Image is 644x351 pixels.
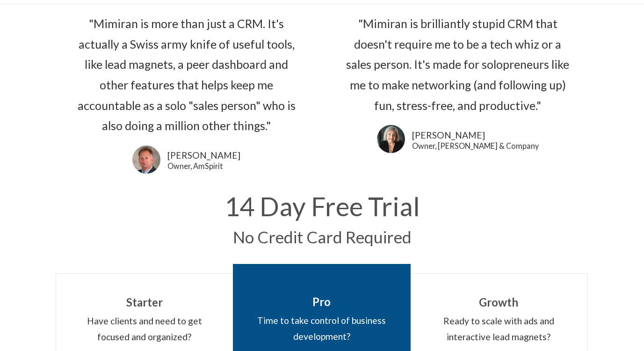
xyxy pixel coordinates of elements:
[167,149,240,162] a: [PERSON_NAME]
[70,193,575,219] h1: 14 Day Free Trial
[247,292,397,312] div: Pro
[412,129,539,142] a: [PERSON_NAME]
[70,14,304,136] div: "Mimiran is more than just a CRM. It's actually a Swiss army knife of useful tools, like lead mag...
[167,162,240,170] a: Owner, AmSpirit
[412,142,539,150] a: Owner, [PERSON_NAME] & Company
[70,229,575,245] h2: No Credit Card Required
[132,146,160,174] img: Frank Agin
[424,313,573,344] div: Ready to scale with ads and interactive lead magnets?
[424,292,573,312] div: Growth
[341,14,575,116] div: "Mimiran is brilliantly stupid CRM that doesn't require me to be a tech whiz or a sales person. I...
[377,125,405,153] img: Lori Karpman uses Mimiran CRM to grow her business
[247,313,397,344] div: Time to take control of business development?
[70,313,219,344] div: Have clients and need to get focused and organized?
[70,292,219,312] div: Starter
